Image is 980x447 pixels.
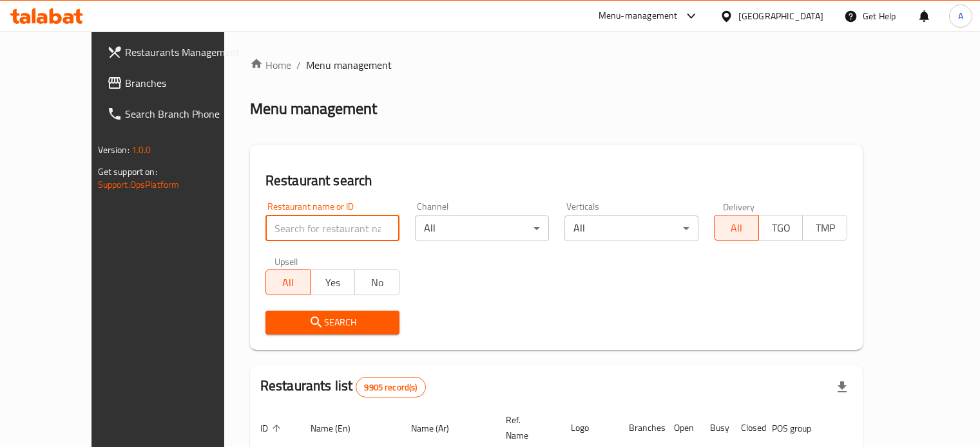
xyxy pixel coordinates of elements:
[827,372,858,403] div: Export file
[415,215,549,241] div: All
[250,57,291,73] a: Home
[97,98,255,129] a: Search Branch Phone
[131,141,151,158] span: 1.0.0
[411,421,466,436] span: Name (Ar)
[723,202,755,211] label: Delivery
[98,163,157,180] span: Get support on:
[265,269,311,295] button: All
[125,44,245,60] span: Restaurants Management
[310,269,355,295] button: Yes
[125,106,245,122] span: Search Branch Phone
[802,215,847,241] button: TMP
[506,412,545,443] span: Ref. Name
[772,421,828,436] span: POS group
[265,311,399,334] button: Search
[260,421,285,436] span: ID
[296,57,301,73] li: /
[360,273,394,292] span: No
[250,57,863,73] nav: breadcrumb
[265,171,848,190] h2: Restaurant search
[306,57,392,73] span: Menu management
[276,315,389,331] span: Search
[958,9,963,23] span: A
[738,9,823,23] div: [GEOGRAPHIC_DATA]
[311,421,367,436] span: Name (En)
[356,381,425,394] span: 9905 record(s)
[271,273,305,292] span: All
[274,257,298,266] label: Upsell
[260,376,426,397] h2: Restaurants list
[599,8,678,24] div: Menu-management
[97,37,255,68] a: Restaurants Management
[764,219,798,237] span: TGO
[250,98,377,119] h2: Menu management
[98,141,130,158] span: Version:
[316,273,350,292] span: Yes
[808,219,842,237] span: TMP
[97,68,255,98] a: Branches
[714,215,759,241] button: All
[720,219,754,237] span: All
[354,269,399,295] button: No
[98,176,180,193] a: Support.OpsPlatform
[125,75,245,91] span: Branches
[356,377,425,397] div: Total records count
[265,215,399,241] input: Search for restaurant name or ID..
[758,215,803,241] button: TGO
[564,215,698,241] div: All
